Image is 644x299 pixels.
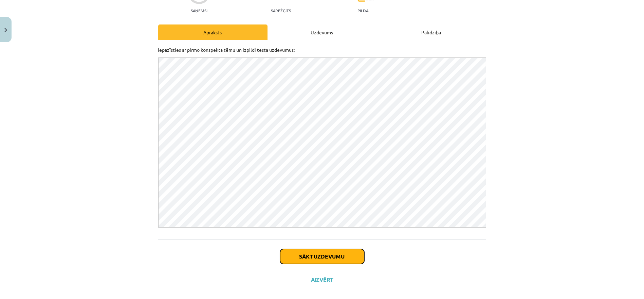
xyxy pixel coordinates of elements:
[4,28,7,32] img: icon-close-lesson-0947bae3869378f0d4975bcd49f059093ad1ed9edebbc8119c70593378902aed.svg
[268,24,377,40] div: Uzdevums
[188,8,210,13] p: Saņemsi
[158,46,486,53] p: Iepazīsties ar pirmo konspekta tēmu un izpildi testa uzdevumus:
[357,8,368,13] p: pilda
[309,276,335,283] button: Aizvērt
[158,24,268,40] div: Apraksts
[377,24,486,40] div: Palīdzība
[271,8,291,13] p: Sarežģīts
[280,249,364,264] button: Sākt uzdevumu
